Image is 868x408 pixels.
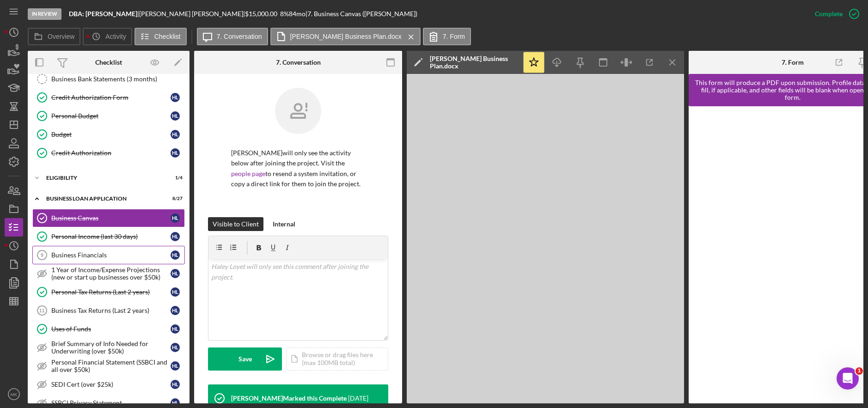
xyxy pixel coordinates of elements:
div: H L [171,93,180,102]
div: Personal Income (last 30 days) [51,233,171,240]
a: BudgetHL [32,125,185,144]
iframe: Document Preview [407,74,684,403]
div: Business Tax Returns (Last 2 years) [51,307,171,314]
button: Visible to Client [208,217,263,231]
label: Checklist [154,33,181,40]
button: 7. Form [423,28,471,45]
a: Uses of FundsHL [32,320,185,338]
a: Business Bank Statements (3 months) [32,70,185,88]
tspan: 9 [41,252,43,258]
div: | 7. Business Canvas ([PERSON_NAME]) [306,10,417,18]
div: Visible to Client [213,217,259,231]
div: Personal Financial Statement (SSBCI and all over $50k) [51,359,171,373]
div: H L [171,398,180,408]
div: Credit Authorization [51,149,171,157]
div: 7. Form [782,59,804,66]
div: H L [171,148,180,158]
a: 1 Year of Income/Expense Projections (new or start up businesses over $50k)HL [32,264,185,283]
div: H L [171,380,180,389]
div: Personal Tax Returns (Last 2 years) [51,288,171,296]
a: Credit Authorization FormHL [32,88,185,107]
div: H L [171,324,180,334]
div: H L [171,306,180,315]
div: [PERSON_NAME] Business Plan.docx [430,55,518,70]
div: H L [171,287,180,297]
div: [PERSON_NAME] Marked this Complete [231,395,347,402]
label: 7. Form [443,33,465,40]
div: Business Bank Statements (3 months) [51,75,184,83]
div: Uses of Funds [51,325,171,333]
div: H L [171,343,180,352]
p: [PERSON_NAME] will only see the activity below after joining the project. Visit the to resend a s... [231,148,365,189]
time: 2025-08-20 16:19 [348,395,368,402]
div: 7. Conversation [276,59,321,66]
button: [PERSON_NAME] Business Plan.docx [270,28,421,45]
a: people page [231,170,265,177]
a: Brief Summary of Info Needed for Underwriting (over $50k)HL [32,338,185,357]
div: SSBCI Privacy Statement [51,399,171,407]
div: Internal [273,217,295,231]
div: Brief Summary of Info Needed for Underwriting (over $50k) [51,340,171,355]
div: SEDI Cert (over $25k) [51,381,171,388]
button: Overview [28,28,80,45]
div: ELIGIBILITY [46,175,159,181]
div: [PERSON_NAME] [PERSON_NAME] | [139,10,245,18]
div: 1 Year of Income/Expense Projections (new or start up businesses over $50k) [51,266,171,281]
a: 9Business FinancialsHL [32,246,185,264]
button: Internal [268,217,300,231]
div: H L [171,213,180,223]
div: Personal Budget [51,112,171,120]
div: H L [171,250,180,260]
div: H L [171,269,180,278]
div: | [69,10,139,18]
div: Business Canvas [51,214,171,222]
div: 8 % [280,10,289,18]
div: H L [171,111,180,121]
div: Budget [51,131,171,138]
a: Credit AuthorizationHL [32,144,185,162]
iframe: Intercom live chat [837,367,859,390]
button: Save [208,347,282,371]
div: In Review [28,8,61,20]
div: Save [238,347,252,371]
button: 7. Conversation [197,28,268,45]
div: H L [171,130,180,139]
div: Business Financials [51,251,171,259]
label: [PERSON_NAME] Business Plan.docx [290,33,402,40]
tspan: 11 [39,308,44,313]
div: H L [171,361,180,371]
div: H L [171,232,180,241]
button: Activity [83,28,132,45]
a: Personal Income (last 30 days)HL [32,227,185,246]
a: Personal Tax Returns (Last 2 years)HL [32,283,185,301]
a: Personal BudgetHL [32,107,185,125]
label: Activity [105,33,126,40]
div: $15,000.00 [245,10,280,18]
div: Credit Authorization Form [51,94,171,101]
div: BUSINESS LOAN APPLICATION [46,196,159,201]
button: MK [5,385,23,403]
a: 11Business Tax Returns (Last 2 years)HL [32,301,185,320]
text: MK [11,392,18,397]
a: SEDI Cert (over $25k)HL [32,375,185,394]
button: Complete [806,5,863,23]
div: 8 / 27 [166,196,183,201]
button: Checklist [134,28,187,45]
div: 84 mo [289,10,306,18]
label: 7. Conversation [217,33,262,40]
a: Business CanvasHL [32,209,185,227]
b: DBA: [PERSON_NAME] [69,10,137,18]
div: Checklist [95,59,122,66]
div: 1 / 4 [166,175,183,181]
span: 1 [856,367,863,375]
label: Overview [48,33,74,40]
a: Personal Financial Statement (SSBCI and all over $50k)HL [32,357,185,375]
div: Complete [815,5,843,23]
